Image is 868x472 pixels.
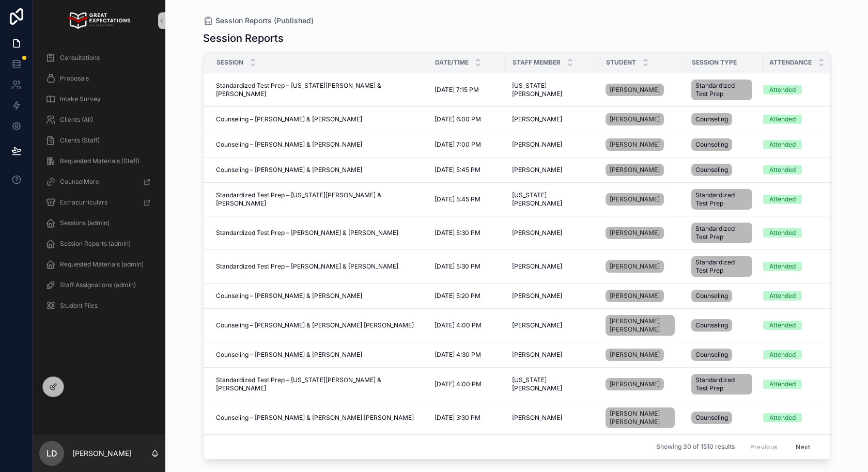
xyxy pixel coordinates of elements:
[610,86,660,94] span: [PERSON_NAME]
[60,178,99,186] span: CounselMore
[512,140,562,149] span: [PERSON_NAME]
[435,262,500,271] a: [DATE] 5:30 PM
[60,302,98,310] span: Student Files
[606,193,664,206] a: [PERSON_NAME]
[691,317,756,334] a: Counseling
[216,351,362,359] span: Counseling – [PERSON_NAME] & [PERSON_NAME]
[435,86,500,94] a: [DATE] 7:15 PM
[215,15,314,26] span: Session Reports (Published)
[691,162,756,178] a: Counseling
[763,165,834,175] a: Attended
[695,351,728,359] span: Counseling
[691,372,756,397] a: Standardized Test Prep
[512,292,593,300] a: [PERSON_NAME]
[769,350,796,359] div: Attended
[512,376,593,392] a: [US_STATE][PERSON_NAME]
[606,225,679,241] a: [PERSON_NAME]
[606,111,679,128] a: [PERSON_NAME]
[216,321,414,329] span: Counseling – [PERSON_NAME] & [PERSON_NAME] [PERSON_NAME]
[763,195,834,204] a: Attended
[769,140,796,149] div: Attended
[39,49,159,67] a: Consultations
[512,191,593,208] a: [US_STATE][PERSON_NAME]
[763,140,834,149] a: Attended
[435,292,500,300] a: [DATE] 5:20 PM
[606,58,636,67] span: Student
[435,195,481,203] span: [DATE] 5:45 PM
[512,82,593,98] span: [US_STATE][PERSON_NAME]
[763,321,834,330] a: Attended
[691,221,756,245] a: Standardized Test Prep
[435,140,500,149] a: [DATE] 7:00 PM
[610,262,660,271] span: [PERSON_NAME]
[435,86,479,94] span: [DATE] 7:15 PM
[216,414,422,422] a: Counseling – [PERSON_NAME] & [PERSON_NAME] [PERSON_NAME]
[769,228,796,238] div: Attended
[691,77,756,102] a: Standardized Test Prep
[610,229,660,237] span: [PERSON_NAME]
[695,191,748,208] span: Standardized Test Prep
[39,90,159,108] a: Intake Survey
[435,166,500,174] a: [DATE] 5:45 PM
[691,136,756,153] a: Counseling
[606,315,675,336] a: [PERSON_NAME] [PERSON_NAME]
[512,115,593,123] a: [PERSON_NAME]
[695,166,728,174] span: Counseling
[216,82,422,98] a: Standardized Test Prep – [US_STATE][PERSON_NAME] & [PERSON_NAME]
[60,54,100,62] span: Consultations
[60,136,100,145] span: Clients (Staff)
[695,115,728,123] span: Counseling
[769,195,796,204] div: Attended
[39,255,159,274] a: Requested Materials (admin)
[606,290,664,302] a: [PERSON_NAME]
[33,41,165,328] div: scrollable content
[512,229,562,237] span: [PERSON_NAME]
[512,321,562,329] span: [PERSON_NAME]
[39,234,159,253] a: Session Reports (admin)
[512,115,562,123] span: [PERSON_NAME]
[60,74,89,83] span: Proposals
[695,140,728,149] span: Counseling
[435,262,481,271] span: [DATE] 5:30 PM
[606,313,679,338] a: [PERSON_NAME] [PERSON_NAME]
[39,111,159,129] a: Clients (All)
[216,58,243,67] span: Session
[788,439,817,455] button: Next
[610,292,660,300] span: [PERSON_NAME]
[606,260,664,273] a: [PERSON_NAME]
[763,115,834,124] a: Attended
[216,262,398,271] span: Standardized Test Prep – [PERSON_NAME] & [PERSON_NAME]
[610,115,660,123] span: [PERSON_NAME]
[435,58,469,67] span: Date/Time
[435,140,481,149] span: [DATE] 7:00 PM
[606,258,679,275] a: [PERSON_NAME]
[695,225,748,241] span: Standardized Test Prep
[512,262,593,271] a: [PERSON_NAME]
[763,380,834,389] a: Attended
[769,291,796,301] div: Attended
[435,229,500,237] a: [DATE] 5:30 PM
[203,15,314,26] a: Session Reports (Published)
[763,85,834,95] a: Attended
[216,166,422,174] a: Counseling – [PERSON_NAME] & [PERSON_NAME]
[606,407,675,428] a: [PERSON_NAME] [PERSON_NAME]
[60,240,131,248] span: Session Reports (admin)
[435,292,481,300] span: [DATE] 5:20 PM
[606,82,679,98] a: [PERSON_NAME]
[39,172,159,191] a: CounselMore
[512,166,593,174] a: [PERSON_NAME]
[216,376,422,392] a: Standardized Test Prep – [US_STATE][PERSON_NAME] & [PERSON_NAME]
[769,58,812,67] span: Attendance
[60,198,107,207] span: Extracurriculars
[606,376,679,392] a: [PERSON_NAME]
[512,229,593,237] a: [PERSON_NAME]
[606,138,664,151] a: [PERSON_NAME]
[763,228,834,238] a: Attended
[435,321,500,329] a: [DATE] 4:00 PM
[769,262,796,271] div: Attended
[512,321,593,329] a: [PERSON_NAME]
[216,115,422,123] a: Counseling – [PERSON_NAME] & [PERSON_NAME]
[606,405,679,430] a: [PERSON_NAME] [PERSON_NAME]
[763,262,834,271] a: Attended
